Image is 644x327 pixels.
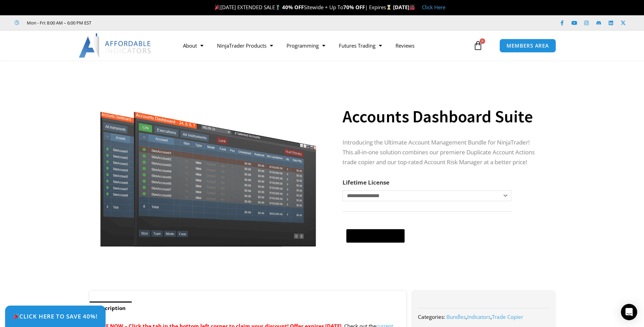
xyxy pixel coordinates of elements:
[499,39,556,53] a: MEMBERS AREA
[343,105,541,128] h1: Accounts Dashboard Suite
[507,43,549,48] span: MEMBERS AREA
[101,19,203,26] iframe: Customer reviews powered by Trustpilot
[343,4,365,11] strong: 70% OFF
[422,4,445,11] a: Click Here
[282,4,304,11] strong: 40% OFF
[386,5,391,10] img: ⌛
[13,313,98,319] span: Click Here to save 40%!
[5,306,106,327] a: 🎉Click Here to save 40%!
[176,38,210,53] a: About
[410,5,415,10] img: 🏭
[346,229,405,243] button: Buy with GPay
[25,19,91,27] span: Mon - Fri: 8:00 AM – 6:00 PM EST
[480,38,485,44] span: 0
[79,33,152,58] img: LogoAI | Affordable Indicators – NinjaTrader
[213,4,393,11] span: [DATE] EXTENDED SALE Sitewide + Up To | Expires
[343,138,541,167] p: Introducing the Ultimate Account Management Bundle for NinjaTrader! This all-in-one solution comb...
[389,38,421,53] a: Reviews
[332,38,389,53] a: Futures Trading
[13,313,19,319] img: 🎉
[343,178,389,186] label: Lifetime License
[215,5,220,10] img: 🎉
[463,36,493,55] a: 0
[176,38,472,53] nav: Menu
[343,247,541,253] iframe: PayPal Message 1
[621,304,637,320] div: Open Intercom Messenger
[210,38,280,53] a: NinjaTrader Products
[275,5,280,10] img: 🏌️‍♂️
[345,211,406,227] iframe: Secure express checkout frame
[393,4,415,11] strong: [DATE]
[280,38,332,53] a: Programming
